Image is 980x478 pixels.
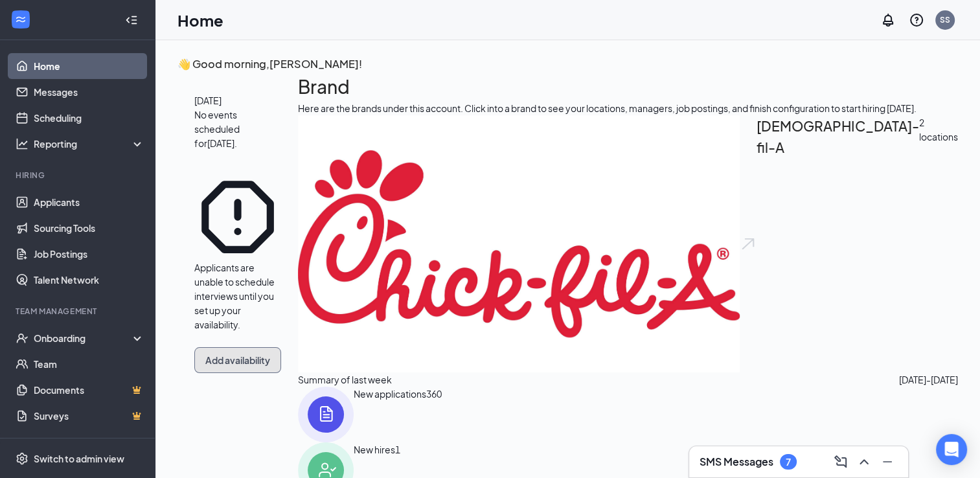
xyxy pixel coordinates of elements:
svg: Analysis [16,137,28,150]
div: 7 [786,457,791,468]
a: Talent Network [34,267,144,293]
a: Job Postings [34,241,144,267]
a: Team [34,351,144,377]
div: Here are the brands under this account. Click into a brand to see your locations, managers, job p... [298,101,958,115]
div: New applications [354,387,426,442]
h1: Brand [298,73,958,101]
span: No events scheduled for [DATE] . [194,108,281,150]
span: [DATE] - [DATE] [899,372,958,387]
a: Sourcing Tools [34,215,144,241]
span: [DATE] [194,93,281,108]
button: Add availability [194,347,281,373]
a: Messages [34,79,144,105]
svg: WorkstreamLogo [14,13,27,26]
div: Applicants are unable to schedule interviews until you set up your availability. [194,260,281,332]
button: ChevronUp [854,451,874,472]
span: 2 locations [919,115,958,373]
h2: [DEMOGRAPHIC_DATA]-fil-A [757,115,919,373]
button: Minimize [877,451,898,472]
svg: Notifications [880,12,896,28]
img: icon [298,387,354,442]
img: open.6027fd2a22e1237b5b06.svg [740,115,757,373]
div: Open Intercom Messenger [936,434,967,465]
div: Reporting [34,137,145,150]
div: SS [940,14,950,25]
svg: UserCheck [16,332,28,345]
a: DocumentsCrown [34,377,144,403]
svg: ChevronUp [856,454,872,470]
a: Scheduling [34,105,144,131]
a: SurveysCrown [34,403,144,429]
span: Summary of last week [298,372,392,387]
div: Team Management [16,306,142,317]
div: Switch to admin view [34,452,124,465]
button: ComposeMessage [830,451,851,472]
svg: Minimize [880,454,895,470]
h3: 👋 Good morning, [PERSON_NAME] ! [177,56,958,73]
svg: Error [194,174,281,260]
div: Onboarding [34,332,133,345]
h1: Home [177,9,223,31]
svg: Collapse [125,14,138,27]
div: Hiring [16,170,142,181]
svg: ComposeMessage [833,454,849,470]
img: Chick-fil-A [298,115,740,373]
a: Applicants [34,189,144,215]
h3: SMS Messages [700,455,773,469]
svg: QuestionInfo [909,12,924,28]
span: 360 [426,387,442,442]
a: Home [34,53,144,79]
svg: Settings [16,452,28,465]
